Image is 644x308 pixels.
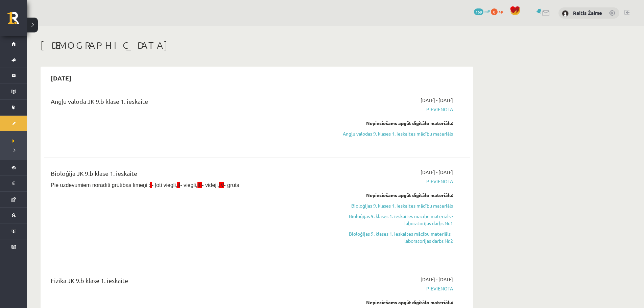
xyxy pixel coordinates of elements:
[326,130,453,137] a: Angļu valodas 9. klases 1. ieskaites mācību materiāls
[484,8,490,14] span: mP
[326,213,453,227] a: Bioloģijas 9. klases 1. ieskaites mācību materiāls - laboratorijas darbs Nr.1
[474,8,490,14] a: 168 mP
[219,182,224,188] span: IV
[562,10,569,17] img: Raitis Žaime
[474,8,483,15] span: 168
[150,182,151,188] span: I
[326,202,453,209] a: Bioloģijas 9. klases 1. ieskaites mācību materiāls
[326,178,453,185] span: Pievienota
[421,276,453,283] span: [DATE] - [DATE]
[326,230,453,244] a: Bioloģijas 9. klases 1. ieskaites mācību materiāls - laboratorijas darbs Nr.2
[51,182,239,188] span: Pie uzdevumiem norādīti grūtības līmeņi : - ļoti viegli, - viegli, - vidēji, - grūts
[421,169,453,176] span: [DATE] - [DATE]
[326,299,453,306] div: Nepieciešams apgūt digitālo materiālu:
[573,9,602,16] a: Raitis Žaime
[326,120,453,127] div: Nepieciešams apgūt digitālo materiālu:
[7,12,27,29] a: Rīgas 1. Tālmācības vidusskola
[421,97,453,104] span: [DATE] - [DATE]
[41,40,473,51] h1: [DEMOGRAPHIC_DATA]
[51,276,315,288] div: Fizika JK 9.b klase 1. ieskaite
[491,8,498,15] span: 0
[326,106,453,113] span: Pievienota
[499,8,503,14] span: xp
[326,192,453,199] div: Nepieciešams apgūt digitālo materiālu:
[51,97,315,109] div: Angļu valoda JK 9.b klase 1. ieskaite
[197,182,202,188] span: III
[491,8,506,14] a: 0 xp
[326,285,453,292] span: Pievienota
[51,169,315,181] div: Bioloģija JK 9.b klase 1. ieskaite
[177,182,180,188] span: II
[44,70,78,86] h2: [DATE]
